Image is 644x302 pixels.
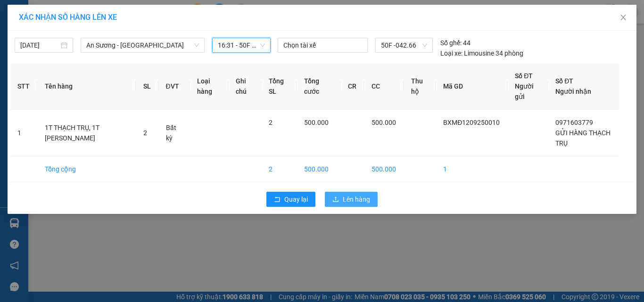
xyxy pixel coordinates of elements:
[610,5,636,31] button: Close
[228,63,261,110] th: Ghi chú
[20,40,59,50] input: 12/09/2025
[10,63,37,110] th: STT
[440,48,523,58] div: Limousine 34 phòng
[364,63,404,110] th: CC
[440,38,462,48] span: Số ghế:
[158,110,190,156] td: Bất kỳ
[284,194,308,204] span: Quay lại
[381,38,427,52] span: 50F -042.66
[436,63,507,110] th: Mã GD
[515,72,533,80] span: Số ĐT
[555,129,611,147] span: GỬI HÀNG THẠCH TRỤ
[440,48,462,58] span: Loại xe:
[158,63,190,110] th: ĐVT
[10,110,37,156] td: 1
[364,156,404,182] td: 500.000
[555,77,573,85] span: Số ĐT
[515,82,534,100] span: Người gửi
[5,51,65,72] li: VP Bến xe Miền Đông
[274,196,281,204] span: rollback
[136,63,158,110] th: SL
[340,63,364,110] th: CR
[269,119,272,126] span: 2
[65,51,125,82] li: VP Bến xe [GEOGRAPHIC_DATA]
[555,119,593,126] span: 0971603779
[37,156,136,182] td: Tổng cộng
[261,63,297,110] th: Tổng SL
[440,38,471,48] div: 44
[19,13,117,22] span: XÁC NHẬN SỐ HÀNG LÊN XE
[261,156,297,182] td: 2
[218,38,265,52] span: 16:31 - 50F -042.66
[325,192,378,207] button: uploadLên hàng
[343,194,370,204] span: Lên hàng
[297,63,340,110] th: Tổng cước
[297,156,340,182] td: 500.000
[619,14,627,21] span: close
[443,119,500,126] span: BXMĐ1209250010
[86,38,199,52] span: An Sương - Quảng Ngãi
[143,129,147,137] span: 2
[404,63,436,110] th: Thu hộ
[37,63,136,110] th: Tên hàng
[266,192,315,207] button: rollbackQuay lại
[304,119,329,126] span: 500.000
[555,88,591,95] span: Người nhận
[37,110,136,156] td: 1T THẠCH TRỤ, 1T [PERSON_NAME]
[436,156,507,182] td: 1
[194,42,199,48] span: down
[190,63,228,110] th: Loại hàng
[5,5,137,40] li: Rạng Đông Buslines
[372,119,396,126] span: 500.000
[332,196,339,204] span: upload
